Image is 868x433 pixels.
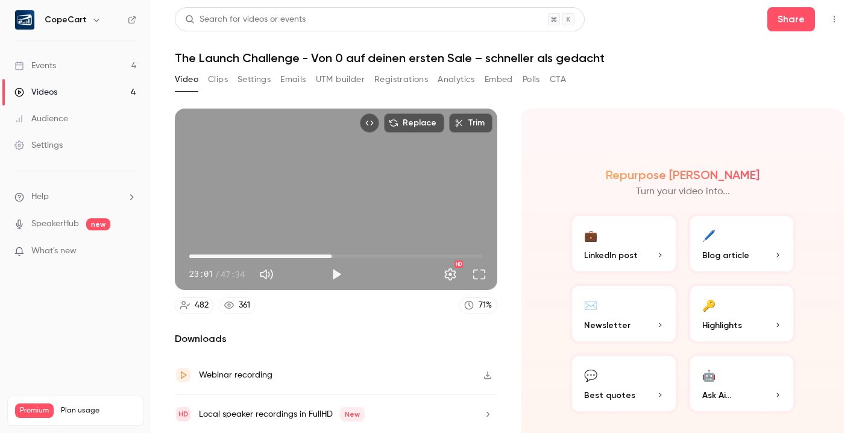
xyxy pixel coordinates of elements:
button: Polls [523,70,540,89]
button: 🖊️Blog article [688,213,796,274]
a: SpeakerHub [31,218,79,230]
button: Settings [438,262,462,286]
button: Trim [449,113,492,133]
span: new [86,218,110,230]
button: Embed video [360,113,379,133]
span: 23:01 [189,268,213,280]
button: Clips [208,70,228,89]
img: CopeCart [15,10,34,30]
div: 💼 [584,226,597,244]
button: Analytics [438,70,475,89]
h2: Downloads [175,332,497,346]
button: Top Bar Actions [825,10,844,29]
span: What's new [31,245,77,258]
button: 🤖Ask Ai... [688,353,796,414]
button: CTA [550,70,566,89]
span: Best quotes [584,389,635,402]
div: Search for videos or events [185,13,306,26]
span: New [340,407,365,422]
button: Mute [254,262,278,286]
button: Emails [280,70,306,89]
span: Newsletter [584,319,631,332]
div: 🔑 [702,296,715,314]
button: Registrations [374,70,428,89]
button: 🔑Highlights [688,283,796,344]
h1: The Launch Challenge - Von 0 auf deinen ersten Sale – schneller als gedacht [175,51,844,65]
div: HD [454,261,463,268]
div: 361 [239,299,250,312]
p: Turn your video into... [636,185,730,199]
button: ✉️Newsletter [570,283,678,344]
button: Settings [237,70,271,89]
div: Audience [14,113,68,125]
span: Blog article [702,249,749,262]
div: 71 % [479,299,492,312]
div: ✉️ [584,296,597,314]
li: help-dropdown-opener [14,191,136,203]
span: 47:34 [221,268,245,280]
span: Help [31,191,49,203]
span: Premium [15,403,54,418]
span: LinkedIn post [584,249,638,262]
span: Ask Ai... [702,389,731,402]
div: 482 [195,299,209,312]
button: Embed [485,70,513,89]
button: Share [767,7,815,31]
iframe: Noticeable Trigger [122,246,136,257]
h2: Repurpose [PERSON_NAME] [606,168,759,182]
button: Full screen [467,262,491,286]
div: 23:01 [189,268,245,280]
button: 💼LinkedIn post [570,213,678,274]
button: UTM builder [316,70,365,89]
h6: CopeCart [45,14,87,26]
div: Videos [14,86,57,98]
div: Settings [14,139,63,151]
div: Local speaker recordings in FullHD [199,407,365,422]
a: 361 [219,297,256,314]
div: Webinar recording [199,368,272,382]
button: Replace [384,113,444,133]
div: 🖊️ [702,226,715,244]
div: 💬 [584,365,597,384]
a: 482 [175,297,214,314]
span: / [215,268,219,280]
div: Events [14,60,56,72]
button: Play [324,262,348,286]
span: Highlights [702,319,742,332]
button: 💬Best quotes [570,353,678,414]
div: 🤖 [702,365,715,384]
span: Plan usage [61,406,136,416]
a: 71% [459,297,497,314]
button: Video [175,70,198,89]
